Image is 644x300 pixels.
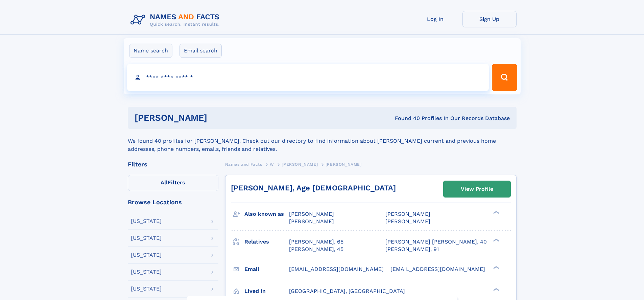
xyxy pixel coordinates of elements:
label: Filters [128,175,218,191]
span: [PERSON_NAME] [289,211,334,217]
div: ❯ [492,265,500,270]
h1: [PERSON_NAME] [135,114,301,122]
a: [PERSON_NAME], 91 [385,246,439,253]
div: [US_STATE] [131,252,162,258]
button: Search Button [492,64,517,91]
h3: Also known as [244,208,289,220]
span: [GEOGRAPHIC_DATA], [GEOGRAPHIC_DATA] [289,288,405,294]
h3: Relatives [244,236,289,248]
span: All [161,179,168,186]
a: [PERSON_NAME], 45 [289,246,343,253]
span: [PERSON_NAME] [385,211,430,217]
span: [PERSON_NAME] [326,162,362,167]
h3: Email [244,263,289,275]
div: ❯ [492,287,500,292]
div: [US_STATE] [131,218,162,224]
div: Filters [128,161,218,167]
input: search input [127,64,489,91]
span: W [270,162,274,167]
div: Browse Locations [128,199,218,205]
label: Name search [129,44,172,58]
div: ❯ [492,238,500,242]
div: [US_STATE] [131,235,162,241]
a: View Profile [444,181,510,197]
div: ❯ [492,210,500,215]
a: W [270,160,274,168]
img: Logo Names and Facts [128,11,225,29]
a: [PERSON_NAME] [282,160,318,168]
span: [PERSON_NAME] [282,162,318,167]
span: [EMAIL_ADDRESS][DOMAIN_NAME] [390,266,485,272]
a: Log In [408,11,462,27]
div: Found 40 Profiles In Our Records Database [301,115,510,122]
a: [PERSON_NAME] [PERSON_NAME], 40 [385,238,487,246]
span: [PERSON_NAME] [385,218,430,225]
a: [PERSON_NAME], 65 [289,238,343,246]
label: Email search [180,44,222,58]
div: [US_STATE] [131,269,162,275]
div: View Profile [461,181,493,197]
div: [US_STATE] [131,286,162,292]
a: Sign Up [462,11,517,27]
div: We found 40 profiles for [PERSON_NAME]. Check out our directory to find information about [PERSON... [128,129,517,153]
span: [PERSON_NAME] [289,218,334,225]
a: [PERSON_NAME], Age [DEMOGRAPHIC_DATA] [231,184,396,192]
span: [EMAIL_ADDRESS][DOMAIN_NAME] [289,266,384,272]
h3: Lived in [244,285,289,297]
a: Names and Facts [225,160,262,168]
